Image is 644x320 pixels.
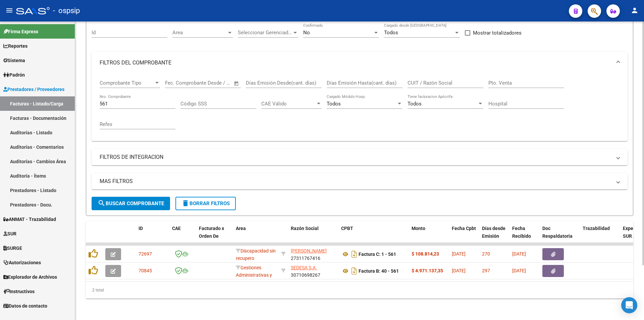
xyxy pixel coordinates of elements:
[291,226,319,231] span: Razón Social
[303,30,310,36] span: No
[621,297,637,313] div: Open Intercom Messenger
[5,6,13,14] mat-icon: menu
[3,71,25,79] span: Padrón
[236,265,272,286] span: Gestiones Administrativas y Otros
[100,80,154,86] span: Comprobante Tipo
[512,226,531,239] span: Fecha Recibido
[233,80,240,87] button: Open calendar
[92,173,628,189] mat-expansion-panel-header: MAS FILTROS
[452,268,466,273] span: [DATE]
[181,199,190,207] mat-icon: delete
[509,221,540,251] datatable-header-cell: Fecha Recibido
[452,251,466,257] span: [DATE]
[412,226,425,231] span: Monto
[327,101,341,107] span: Todos
[261,101,316,107] span: CAE Válido
[3,42,28,50] span: Reportes
[291,247,336,261] div: 27311767416
[452,226,476,231] span: Fecha Cpbt
[350,249,359,260] i: Descargar documento
[92,197,170,210] button: Buscar Comprobante
[236,248,276,261] span: Discapacidad sin recupero
[172,226,181,231] span: CAE
[3,288,35,295] span: Instructivos
[92,74,628,141] div: FILTROS DEL COMPROBANTE
[359,252,396,257] strong: Factura C: 1 - 561
[169,221,196,251] datatable-header-cell: CAE
[3,259,41,266] span: Autorizaciones
[291,248,327,254] span: [PERSON_NAME]
[3,244,22,252] span: SURGE
[3,273,57,281] span: Explorador de Archivos
[100,59,611,66] mat-panel-title: FILTROS DEL COMPROBANTE
[136,221,169,251] datatable-header-cell: ID
[338,221,409,251] datatable-header-cell: CPBT
[341,226,353,231] span: CPBT
[512,251,526,257] span: [DATE]
[175,197,236,210] button: Borrar Filtros
[512,268,526,273] span: [DATE]
[408,101,422,107] span: Todos
[583,226,610,231] span: Trazabilidad
[482,268,490,273] span: 297
[3,86,64,93] span: Prestadores / Proveedores
[384,30,398,36] span: Todos
[449,221,479,251] datatable-header-cell: Fecha Cpbt
[3,230,16,237] span: SUR
[479,221,509,251] datatable-header-cell: Días desde Emisión
[172,30,227,36] span: Area
[100,153,611,161] mat-panel-title: FILTROS DE INTEGRACION
[193,80,225,86] input: End date
[139,226,143,231] span: ID
[350,266,359,276] i: Descargar documento
[139,268,152,273] span: 70845
[482,251,490,257] span: 270
[98,200,164,207] span: Buscar Comprobante
[542,226,573,239] span: Doc Respaldatoria
[238,30,292,36] span: Seleccionar Gerenciador
[3,216,56,223] span: ANMAT - Trazabilidad
[165,80,187,86] input: Start date
[412,268,443,273] strong: $ 4.971.137,35
[291,265,317,270] span: SEDESA S.A.
[540,221,580,251] datatable-header-cell: Doc Respaldatoria
[181,200,230,207] span: Borrar Filtros
[631,6,639,14] mat-icon: person
[412,251,439,257] strong: $ 108.814,23
[288,221,338,251] datatable-header-cell: Razón Social
[409,221,449,251] datatable-header-cell: Monto
[53,3,80,18] span: - ospsip
[359,268,399,274] strong: Factura B: 40 - 561
[482,226,505,239] span: Días desde Emisión
[473,29,522,37] span: Mostrar totalizadores
[98,199,106,207] mat-icon: search
[580,221,620,251] datatable-header-cell: Trazabilidad
[291,264,336,278] div: 30710698267
[86,282,633,299] div: 2 total
[199,226,224,239] span: Facturado x Orden De
[3,302,47,310] span: Datos de contacto
[3,57,25,64] span: Sistema
[3,28,38,35] span: Firma Express
[196,221,233,251] datatable-header-cell: Facturado x Orden De
[236,226,246,231] span: Area
[92,52,628,74] mat-expansion-panel-header: FILTROS DEL COMPROBANTE
[139,251,152,257] span: 72697
[233,221,278,251] datatable-header-cell: Area
[92,149,628,165] mat-expansion-panel-header: FILTROS DE INTEGRACION
[100,178,611,185] mat-panel-title: MAS FILTROS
